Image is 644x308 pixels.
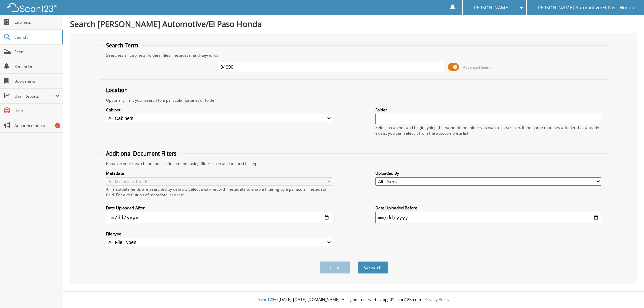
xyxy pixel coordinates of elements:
img: scan123-logo-white.svg [7,3,57,12]
span: [PERSON_NAME] Automotive/El Paso Honda [536,6,634,10]
legend: Location [103,86,131,94]
a: here [176,192,185,198]
iframe: Chat Widget [610,276,644,308]
label: Uploaded By [375,170,601,176]
span: Announcements [14,123,60,128]
a: Privacy Policy [424,297,449,302]
span: Search [14,34,59,40]
div: 1 [55,123,60,128]
legend: Search Term [103,42,142,49]
input: start [106,212,332,223]
button: Search [358,261,388,274]
button: Clear [320,261,350,274]
span: [PERSON_NAME] [472,6,510,10]
span: Bookmarks [14,78,60,84]
div: © [DATE]-[DATE] [DOMAIN_NAME]. All rights reserved | appg01-scan123-com | [63,292,644,308]
span: Help [14,108,60,114]
label: Folder [375,107,601,113]
label: Cabinet [106,107,332,113]
div: All metadata fields are searched by default. Select a cabinet with metadata to enable filtering b... [106,186,332,198]
span: Reminders [14,64,60,69]
span: Scan123 [258,297,274,302]
label: Date Uploaded After [106,205,332,211]
div: Optionally limit your search to a particular cabinet or folder [103,97,605,103]
div: Enhance your search for specific documents using filters such as date and file type. [103,161,605,166]
h1: Search [PERSON_NAME] Automotive/El Paso Honda [70,18,637,29]
span: Scan [14,49,60,55]
span: User Reports [14,93,55,99]
legend: Additional Document Filters [103,150,180,157]
div: Searches all cabinets, folders, files, metadata, and keywords [103,52,605,58]
label: File type [106,231,332,237]
input: end [375,212,601,223]
div: Select a cabinet and begin typing the name of the folder you want to search in. If the name match... [375,125,601,136]
label: Date Uploaded Before [375,205,601,211]
span: Cabinets [14,19,60,25]
span: Advanced Search [463,65,493,70]
label: Metadata [106,170,332,176]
